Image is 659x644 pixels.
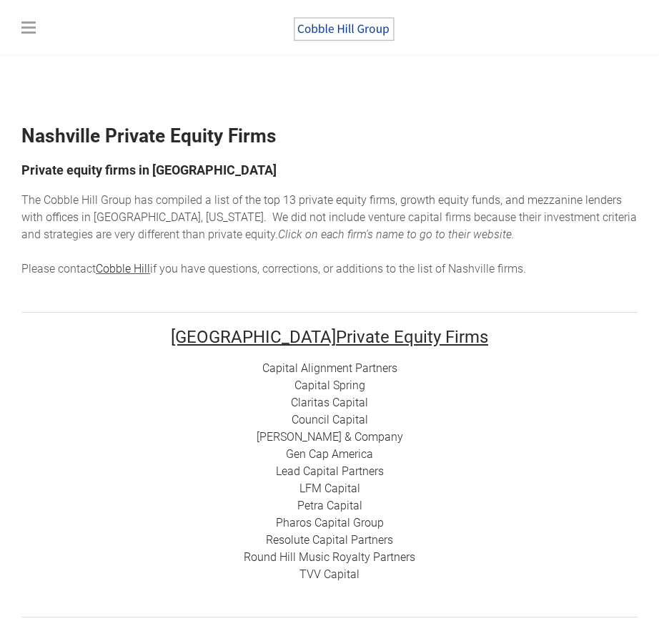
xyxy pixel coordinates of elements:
a: Claritas Capital [291,396,368,409]
a: Capital Spring [294,379,365,392]
a: Cobble Hill [96,262,150,275]
a: Gen Cap America [286,447,373,461]
em: Click on each firm's name to go to their website. ​ [278,228,515,241]
font: Private Equity Firms [171,327,488,347]
a: Lead Capital Partners [276,464,384,478]
span: Please contact if you have questions, corrections, or additions to the list of Nashville firms. [21,262,526,275]
font: Private equity firms in [GEOGRAPHIC_DATA] [21,162,277,177]
a: Council Capital [292,413,368,426]
a: Capital Alignment Partners [262,361,397,375]
a: [PERSON_NAME] & Company [257,430,403,444]
strong: Nashville Private Equity Firms [21,125,277,147]
font: [GEOGRAPHIC_DATA] [171,327,336,347]
span: The Cobble Hill Group has compiled a list of t [21,193,249,207]
a: Round Hill Music Royalty Partners [244,550,415,564]
img: The Cobble Hill Group LLC [284,11,406,47]
a: Pharos Capital Group [276,516,384,530]
a: Petra Capital [297,499,362,512]
a: LFM Capital [299,482,360,495]
a: TVV Capital [299,567,360,581]
a: Resolute Capital Partners [266,533,393,547]
div: he top 13 private equity firms, growth equity funds, and mezzanine lenders with offices in [GEOGR... [21,192,638,278]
